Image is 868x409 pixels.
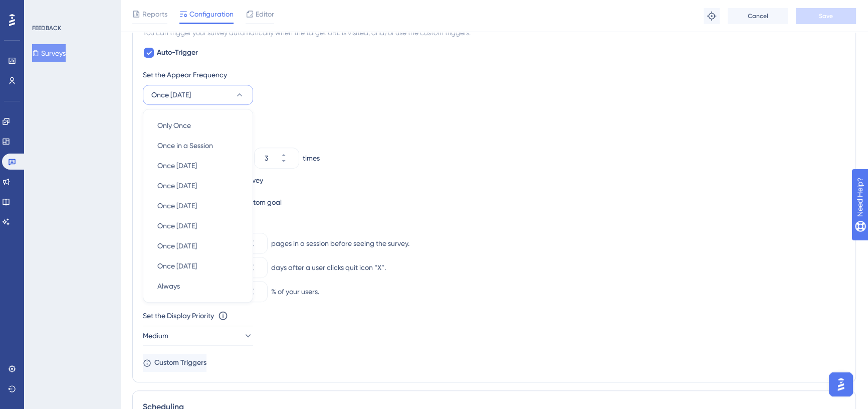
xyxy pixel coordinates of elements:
[149,256,247,276] button: Once [DATE]
[157,160,197,172] span: Once [DATE]
[149,236,247,256] button: Once [DATE]
[149,276,247,296] button: Always
[142,8,167,20] span: Reports
[748,12,768,20] span: Cancel
[157,280,180,292] span: Always
[157,240,197,252] span: Once [DATE]
[32,44,66,62] button: Surveys
[151,89,191,101] span: Once [DATE]
[149,216,247,236] button: Once [DATE]
[143,85,253,105] button: Once [DATE]
[154,357,206,369] span: Custom Triggers
[256,8,274,20] span: Editor
[143,326,253,346] button: Medium
[271,261,386,274] div: days after a user clicks quit icon “X”.
[24,3,63,15] span: Need Help?
[143,217,845,229] div: Extra Display Conditions
[149,196,247,216] button: Once [DATE]
[157,220,197,232] span: Once [DATE]
[303,152,320,164] div: times
[271,286,319,298] div: % of your users.
[157,47,198,59] span: Auto-Trigger
[157,140,213,152] span: Once in a Session
[157,180,197,192] span: Once [DATE]
[149,135,247,156] button: Once in a Session
[149,115,247,135] button: Only Once
[728,8,788,24] button: Cancel
[149,176,247,196] button: Once [DATE]
[143,354,206,372] button: Custom Triggers
[271,237,409,249] div: pages in a session before seeing the survey.
[149,156,247,176] button: Once [DATE]
[796,8,856,24] button: Save
[189,8,234,20] span: Configuration
[157,200,197,212] span: Once [DATE]
[157,119,191,131] span: Only Once
[143,310,214,322] div: Set the Display Priority
[143,69,845,81] div: Set the Appear Frequency
[143,27,845,39] div: You can trigger your survey automatically when the target URL is visited, and/or use the custom t...
[157,260,197,272] span: Once [DATE]
[819,12,833,20] span: Save
[143,113,845,125] div: Stop Trigger
[143,330,168,342] span: Medium
[32,24,61,32] div: FEEDBACK
[826,369,856,399] iframe: UserGuiding AI Assistant Launcher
